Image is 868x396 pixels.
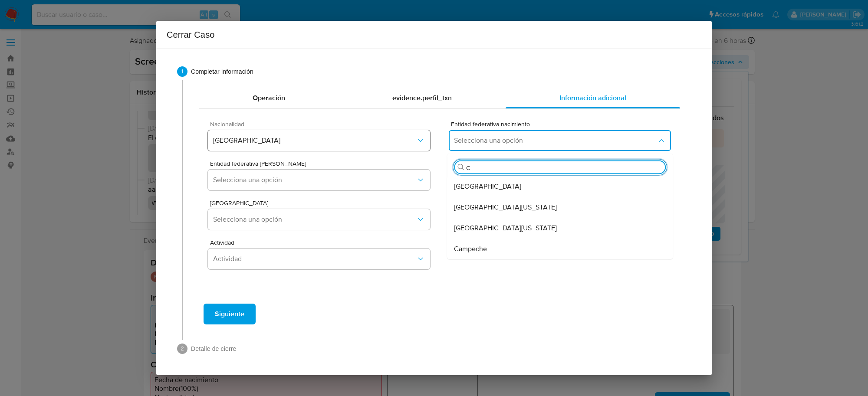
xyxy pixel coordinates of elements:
[454,245,487,253] span: Campeche
[210,160,432,167] span: Entidad federativa [PERSON_NAME]
[191,344,691,353] span: Detalle de cierre
[210,121,432,127] span: Nacionalidad
[208,209,430,230] button: Selecciona una opción
[191,67,691,76] span: Completar información
[454,136,657,145] span: Selecciona una opción
[451,121,673,127] span: Entidad federativa nacimiento
[208,130,430,151] button: [GEOGRAPHIC_DATA]
[466,164,662,172] input: Buscar
[559,93,626,103] span: Información adicional
[210,239,432,245] span: Actividad
[454,224,557,232] span: [GEOGRAPHIC_DATA][US_STATE]
[213,255,416,263] span: Actividad
[213,136,416,145] span: [GEOGRAPHIC_DATA]
[181,346,184,352] text: 2
[392,93,452,103] span: evidence.perfil_txn
[449,130,671,151] button: Selecciona una opción
[454,182,521,191] span: [GEOGRAPHIC_DATA]
[210,200,432,206] span: [GEOGRAPHIC_DATA]
[199,88,680,108] div: complementary-information
[181,69,184,75] text: 1
[215,304,244,324] span: Siguiente
[253,93,285,103] span: Operación
[213,215,416,224] span: Selecciona una opción
[213,176,416,184] span: Selecciona una opción
[454,203,557,212] span: [GEOGRAPHIC_DATA][US_STATE]
[208,249,430,269] button: Actividad
[447,176,673,259] ul: Entidad federativa nacimiento
[167,28,701,42] h2: Cerrar Caso
[208,170,430,190] button: Selecciona una opción
[204,304,256,324] button: Siguiente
